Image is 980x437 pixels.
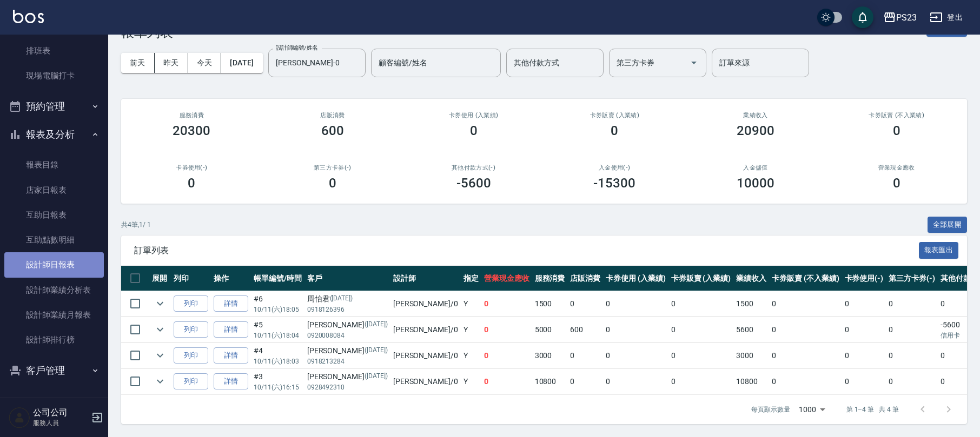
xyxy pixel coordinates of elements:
td: [PERSON_NAME] /0 [390,291,461,317]
button: 預約管理 [4,92,104,120]
td: 0 [842,317,886,342]
p: ([DATE]) [365,371,388,382]
h3: 600 [321,123,344,138]
p: 0920008084 [307,331,388,340]
td: Y [461,291,481,317]
a: 設計師排行榜 [4,327,104,352]
p: 10/11 (六) 18:05 [254,305,302,314]
a: 詳情 [214,347,248,364]
h3: -15300 [593,176,635,191]
td: 3000 [733,343,769,368]
button: save [852,6,873,28]
h3: 服務消費 [134,112,249,119]
th: 帳單編號/時間 [251,266,304,291]
button: 前天 [121,53,155,73]
td: 10800 [733,369,769,394]
div: [PERSON_NAME] [307,345,388,357]
th: 卡券販賣 (不入業績) [769,266,842,291]
button: expand row [152,347,168,364]
div: [PERSON_NAME] [307,319,388,331]
td: 0 [567,343,603,368]
button: 列印 [174,295,208,312]
button: 報表及分析 [4,120,104,149]
td: 0 [886,317,938,342]
h2: 卡券販賣 (不入業績) [839,112,954,119]
p: 服務人員 [33,418,88,428]
h2: 入金使用(-) [557,164,672,171]
td: 0 [481,291,532,317]
h2: 店販消費 [275,112,390,119]
td: 0 [886,343,938,368]
th: 服務消費 [532,266,568,291]
a: 詳情 [214,321,248,338]
td: #6 [251,291,304,317]
th: 卡券販賣 (入業績) [668,266,734,291]
button: 昨天 [155,53,188,73]
h3: 0 [893,176,900,191]
a: 詳情 [214,295,248,312]
td: 3000 [532,343,568,368]
button: 全部展開 [928,217,968,233]
p: 10/11 (六) 18:03 [254,357,302,366]
td: [PERSON_NAME] /0 [390,343,461,368]
th: 卡券使用 (入業績) [603,266,668,291]
td: 0 [603,343,668,368]
h2: 卡券使用(-) [134,164,249,171]
td: 1500 [532,291,568,317]
td: Y [461,317,481,342]
a: 現場電腦打卡 [4,63,104,88]
h2: 入金儲值 [698,164,813,171]
h3: 20300 [173,123,210,138]
h3: 0 [611,123,618,138]
h3: 0 [329,176,336,191]
td: 0 [886,369,938,394]
td: Y [461,343,481,368]
p: 0918213284 [307,357,388,366]
p: 10/11 (六) 16:15 [254,382,302,392]
h3: 0 [893,123,900,138]
p: 0918126396 [307,305,388,314]
button: 列印 [174,321,208,338]
h2: 第三方卡券(-) [275,164,390,171]
button: 客戶管理 [4,357,104,385]
a: 互助點數明細 [4,227,104,252]
button: expand row [152,321,168,338]
th: 指定 [461,266,481,291]
td: 0 [567,369,603,394]
span: 訂單列表 [134,245,919,256]
img: Logo [13,10,44,23]
th: 店販消費 [567,266,603,291]
p: ([DATE]) [365,319,388,331]
td: 0 [603,369,668,394]
h2: 其他付款方式(-) [416,164,531,171]
h2: 營業現金應收 [839,164,954,171]
h2: 卡券販賣 (入業績) [557,112,672,119]
td: 0 [668,369,734,394]
td: 5000 [532,317,568,342]
td: 0 [769,291,842,317]
td: [PERSON_NAME] /0 [390,369,461,394]
td: 0 [668,343,734,368]
h2: 業績收入 [698,112,813,119]
td: 0 [481,369,532,394]
a: 設計師業績分析表 [4,278,104,302]
button: expand row [152,373,168,389]
button: 登出 [925,8,967,28]
button: [DATE] [221,53,262,73]
p: 共 4 筆, 1 / 1 [121,220,151,230]
a: 設計師業績月報表 [4,302,104,327]
button: PS23 [879,6,921,29]
h3: 20900 [737,123,774,138]
h5: 公司公司 [33,407,88,418]
td: #5 [251,317,304,342]
a: 互助日報表 [4,203,104,227]
button: 列印 [174,373,208,390]
td: 0 [603,317,668,342]
p: 每頁顯示數量 [751,405,790,414]
th: 營業現金應收 [481,266,532,291]
div: [PERSON_NAME] [307,371,388,382]
td: Y [461,369,481,394]
div: 周怡君 [307,293,388,305]
td: 0 [668,317,734,342]
td: 1500 [733,291,769,317]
